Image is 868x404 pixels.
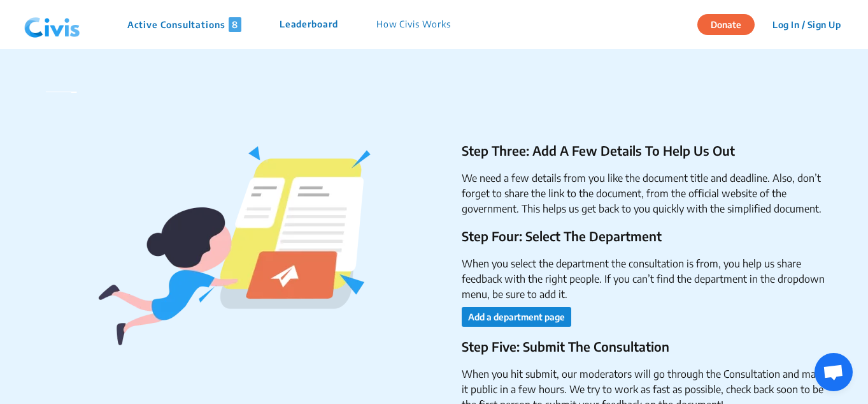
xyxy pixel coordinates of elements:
[127,17,241,32] p: Active Consultations
[462,227,830,246] p: Step Four: Select The Department
[376,17,451,32] p: How Civis Works
[229,17,241,32] span: 8
[462,307,571,327] button: Add a department page
[697,14,755,35] button: Donate
[462,141,830,160] p: Step Three: Add A Few Details To Help Us Out
[462,256,830,302] li: When you select the department the consultation is from, you help us share feedback with the righ...
[697,17,764,30] a: Donate
[462,170,830,216] li: We need a few details from you like the document title and deadline. Also, don’t forget to share ...
[280,17,338,32] p: Leaderboard
[815,353,853,391] div: Open chat
[764,15,849,34] button: Log In / Sign Up
[462,337,830,356] p: Step Five: Submit The Consultation
[19,6,85,44] img: navlogo.png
